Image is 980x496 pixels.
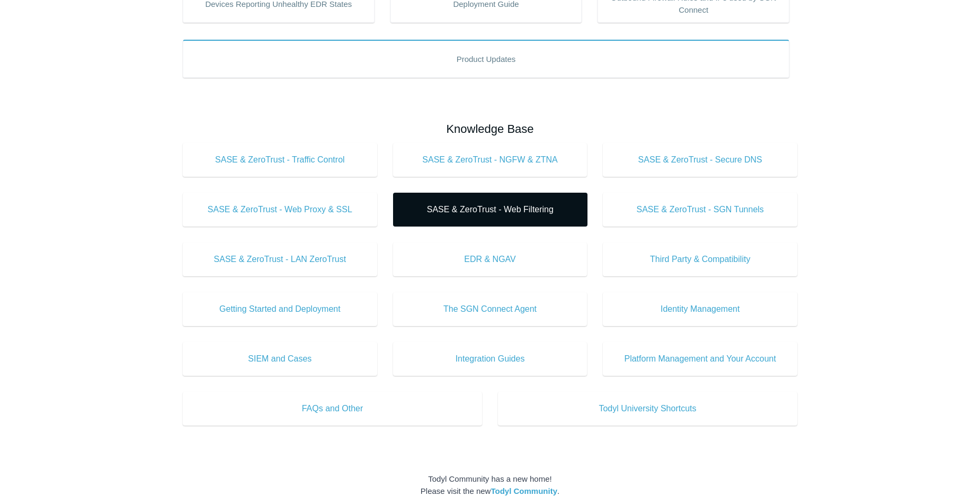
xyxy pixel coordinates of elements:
span: SIEM and Cases [199,353,361,365]
span: SASE & ZeroTrust - Web Proxy & SSL [199,203,361,216]
a: Third Party & Compatibility [603,242,797,276]
span: Third Party & Compatibility [619,253,781,266]
span: SASE & ZeroTrust - Web Filtering [409,203,572,216]
a: Platform Management and Your Account [603,342,797,376]
span: SASE & ZeroTrust - NGFW & ZTNA [409,154,572,166]
a: SASE & ZeroTrust - Web Proxy & SSL [183,193,377,227]
span: SASE & ZeroTrust - SGN Tunnels [619,203,781,216]
a: SASE & ZeroTrust - NGFW & ZTNA [393,143,587,177]
a: SIEM and Cases [183,342,377,376]
a: SASE & ZeroTrust - Web Filtering [393,193,587,227]
a: Identity Management [603,292,797,326]
span: The SGN Connect Agent [409,303,572,315]
a: SASE & ZeroTrust - LAN ZeroTrust [183,242,377,276]
span: EDR & NGAV [409,253,572,266]
span: SASE & ZeroTrust - LAN ZeroTrust [199,253,361,266]
span: FAQs and Other [199,402,466,415]
a: SASE & ZeroTrust - SGN Tunnels [603,193,797,227]
a: The SGN Connect Agent [393,292,587,326]
span: SASE & ZeroTrust - Secure DNS [619,154,781,166]
span: Integration Guides [409,353,572,365]
a: Todyl University Shortcuts [498,392,797,426]
a: EDR & NGAV [393,242,587,276]
a: SASE & ZeroTrust - Secure DNS [603,143,797,177]
span: Getting Started and Deployment [199,303,361,315]
h2: Knowledge Base [183,120,797,138]
a: SASE & ZeroTrust - Traffic Control [183,143,377,177]
a: Integration Guides [393,342,587,376]
span: Identity Management [619,303,781,315]
a: Todyl Community [491,486,557,495]
a: Getting Started and Deployment [183,292,377,326]
span: Platform Management and Your Account [619,353,781,365]
span: Todyl University Shortcuts [514,402,781,415]
a: Product Updates [183,40,789,78]
a: FAQs and Other [183,392,482,426]
span: SASE & ZeroTrust - Traffic Control [199,154,361,166]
